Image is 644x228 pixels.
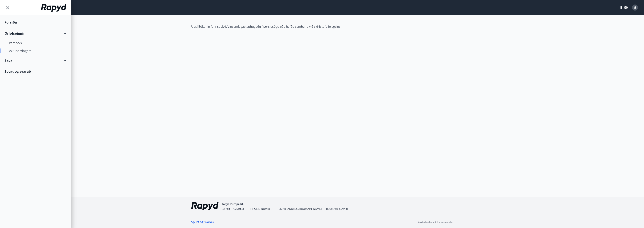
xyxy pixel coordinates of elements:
[5,4,11,11] button: menu
[5,28,66,39] div: Orlofseignir
[5,66,66,77] div: Spurt og svarað
[221,207,245,210] span: [STREET_ADDRESS]
[634,5,636,10] span: G
[8,39,63,47] div: Framboð
[191,24,341,29] span: Úps! Bókunin fannst ekki. Vinsamlegast athugaðu í færslusögu eða hafðu samband við skirfstofu fél...
[5,17,66,28] div: Forsíða
[630,3,639,12] button: G
[618,4,630,11] button: ÍS
[191,220,214,224] a: Spurt og svarað
[5,55,66,66] div: Saga
[278,207,322,211] span: [EMAIL_ADDRESS][DOMAIN_NAME]
[221,202,244,206] span: Rapyd Europe hf.
[417,220,453,224] p: Keyrt á hugbúnaði frá Dorado ehf.
[8,47,63,55] div: Bókunardagatal
[250,207,273,211] span: [PHONE_NUMBER]
[326,207,348,210] a: [DOMAIN_NAME]
[191,202,218,210] img: ekj9gaOU4bjvQReEWNZ0zEMsCR0tgSDGv48UY51k.png
[41,4,66,12] img: union_logo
